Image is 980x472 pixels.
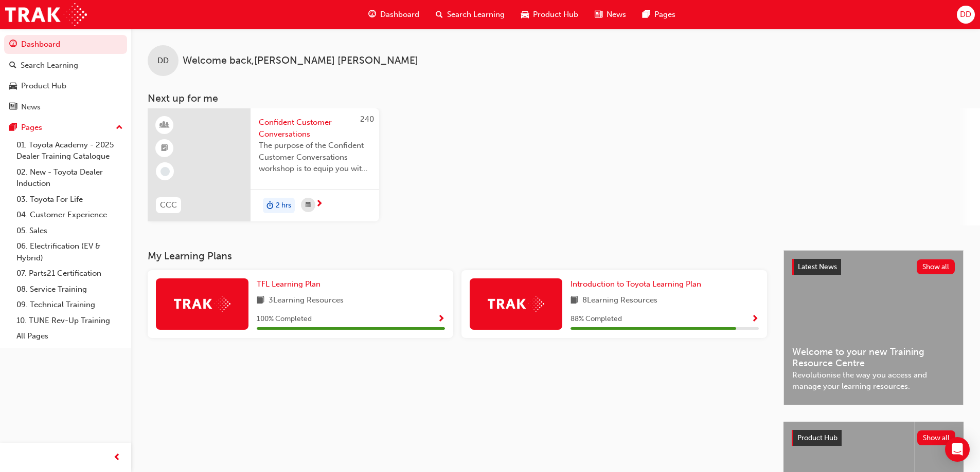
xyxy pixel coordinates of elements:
a: Latest NewsShow all [792,259,955,275]
span: CCC [160,199,177,211]
a: Introduction to Toyota Learning Plan [571,278,705,290]
span: DD [157,55,169,67]
span: 2 hrs [276,200,291,212]
span: guage-icon [9,40,17,49]
div: Search Learning [21,60,78,71]
div: News [21,101,41,113]
a: 06. Electrification (EV & Hybrid) [12,238,127,266]
span: 88 % Completed [571,313,622,325]
a: 03. Toyota For Life [12,192,127,207]
span: Product Hub [797,433,838,442]
a: News [4,98,127,117]
span: Pages [654,9,675,21]
span: pages-icon [643,8,650,21]
span: news-icon [9,103,17,112]
span: News [607,9,626,21]
button: Show all [917,430,956,445]
a: search-iconSearch Learning [427,4,513,25]
span: car-icon [521,8,529,21]
button: Show all [917,259,955,274]
a: 08. Service Training [12,281,127,297]
span: TFL Learning Plan [257,279,320,289]
span: next-icon [315,200,323,209]
a: Latest NewsShow allWelcome to your new Training Resource CentreRevolutionise the way you access a... [783,250,964,405]
span: learningRecordVerb_NONE-icon [161,167,170,176]
span: 3 Learning Resources [269,294,344,307]
button: Show Progress [751,313,759,326]
span: 100 % Completed [257,313,312,325]
span: Show Progress [751,315,759,324]
span: Search Learning [447,9,505,21]
span: The purpose of the Confident Customer Conversations workshop is to equip you with tools to commun... [259,140,371,175]
span: Product Hub [533,9,578,21]
span: search-icon [9,61,16,70]
a: pages-iconPages [634,4,684,25]
span: DD [960,9,971,21]
span: 8 Learning Resources [582,294,657,307]
button: DD [957,6,975,24]
span: book-icon [257,294,264,307]
a: 07. Parts21 Certification [12,266,127,281]
span: guage-icon [368,8,376,21]
span: search-icon [436,8,443,21]
a: news-iconNews [586,4,634,25]
a: 10. TUNE Rev-Up Training [12,313,127,329]
button: Pages [4,118,127,137]
a: guage-iconDashboard [360,4,427,25]
span: Welcome back , [PERSON_NAME] [PERSON_NAME] [183,55,418,67]
a: 09. Technical Training [12,297,127,313]
span: car-icon [9,82,17,91]
a: TFL Learning Plan [257,278,325,290]
button: DashboardSearch LearningProduct HubNews [4,33,127,118]
div: Product Hub [21,80,66,92]
a: Product HubShow all [792,430,955,446]
span: Welcome to your new Training Resource Centre [792,346,955,369]
a: car-iconProduct Hub [513,4,586,25]
span: Dashboard [380,9,419,21]
a: 02. New - Toyota Dealer Induction [12,164,127,192]
a: 05. Sales [12,223,127,239]
span: Latest News [798,262,837,271]
a: 01. Toyota Academy - 2025 Dealer Training Catalogue [12,137,127,164]
span: pages-icon [9,123,17,133]
img: Trak [174,296,230,312]
button: Show Progress [437,313,445,326]
span: duration-icon [266,199,274,212]
span: book-icon [571,294,578,307]
span: up-icon [116,121,123,135]
span: Revolutionise the way you access and manage your learning resources. [792,369,955,392]
span: Introduction to Toyota Learning Plan [571,279,701,289]
a: Product Hub [4,77,127,96]
h3: Next up for me [131,92,980,104]
a: Search Learning [4,56,127,75]
h3: My Learning Plans [148,250,767,262]
span: prev-icon [113,451,121,464]
span: Show Progress [437,315,445,324]
img: Trak [5,3,87,26]
span: 240 [360,115,374,124]
span: booktick-icon [161,142,168,155]
span: learningResourceType_INSTRUCTOR_LED-icon [161,119,168,132]
a: Dashboard [4,35,127,54]
span: calendar-icon [306,199,311,212]
div: Open Intercom Messenger [945,437,970,462]
span: Confident Customer Conversations [259,117,371,140]
img: Trak [488,296,544,312]
a: 04. Customer Experience [12,207,127,223]
div: Pages [21,122,42,134]
a: All Pages [12,328,127,344]
a: 240CCCConfident Customer ConversationsThe purpose of the Confident Customer Conversations worksho... [148,108,379,221]
span: news-icon [595,8,602,21]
